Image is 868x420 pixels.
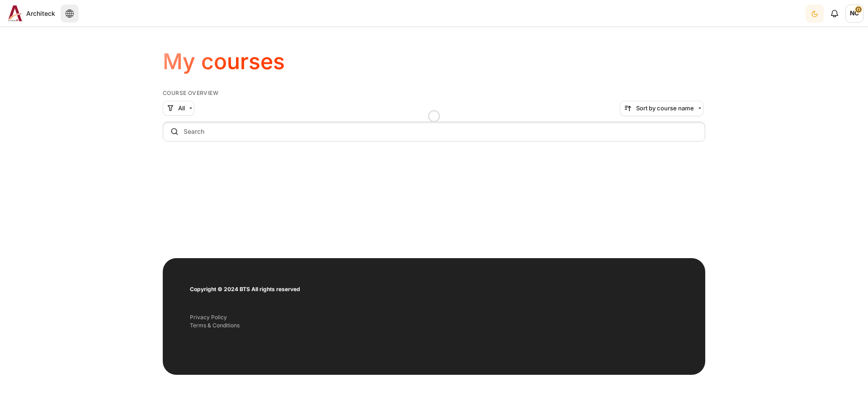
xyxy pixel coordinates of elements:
button: Light Mode Dark Mode [806,5,824,23]
div: Course overview controls [163,101,705,143]
span: Architeck [26,9,55,18]
a: Terms & Conditions [190,322,240,329]
span: All [178,104,185,113]
span: Sort by course name [636,104,694,113]
button: Languages [61,5,79,23]
a: User menu [845,5,863,23]
div: Show notification window with no new notifications [826,5,844,23]
button: Sorting drop-down menu [620,101,703,116]
img: Architeck [8,5,23,21]
a: Architeck Architeck [5,5,55,21]
h5: Course overview [163,90,705,97]
div: Dark Mode [807,4,823,23]
strong: Copyright © 2024 BTS All rights reserved [190,286,300,293]
input: Search [163,122,705,142]
button: Grouping drop-down menu [163,101,194,116]
span: NC [845,5,863,23]
a: Privacy Policy [190,314,227,321]
h1: My courses [163,47,285,76]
